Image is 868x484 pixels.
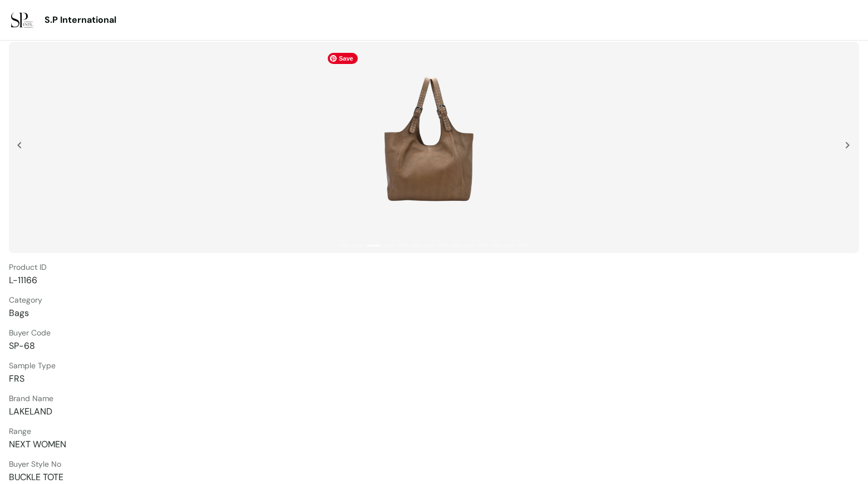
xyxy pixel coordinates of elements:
button: 4 [385,245,394,246]
span: NEXT WOMEN [9,438,859,450]
span: Product ID [9,262,859,272]
span: Category [9,295,859,305]
img: 1iXN1vQnL93Sly2tp5gZdOCkLDXXBTSgBZsUPNcHDKDn+5ELF7g1yYvXVEkKmvRWZKcQRrDyOUyzO6P5j+usZkj6Qm3KTBTXX... [845,142,850,149]
button: 6 [412,245,421,246]
span: BUCKLE TOTE [9,471,859,483]
span: Bags [9,307,859,319]
button: 14 [519,245,527,246]
span: S.P International [45,14,116,26]
button: 9 [452,245,461,246]
img: 9f9f6873-00f6-474b-8968-c3cca83f190c [11,9,33,31]
button: 5 [398,245,407,246]
span: Sample Type [9,360,859,371]
span: L-11166 [9,274,859,286]
span: Range [9,426,859,436]
span: SP-68 [9,340,859,352]
button: 13 [505,245,514,246]
span: Buyer Code [9,328,859,338]
img: Product images [322,47,546,248]
button: 1 [341,245,349,246]
button: 10 [465,245,474,246]
span: FRS [9,373,859,384]
button: 3 [367,245,381,246]
span: LAKELAND [9,406,859,417]
button: 7 [425,245,434,246]
span: Brand Name [9,393,859,403]
button: 2 [354,245,363,246]
button: 8 [438,245,447,246]
button: 11 [479,245,487,246]
span: Save [328,53,358,64]
img: jS538UXRZ47CFcZgAAAABJRU5ErkJggg== [17,142,22,149]
button: 12 [492,245,501,246]
span: Buyer Style No [9,459,859,469]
